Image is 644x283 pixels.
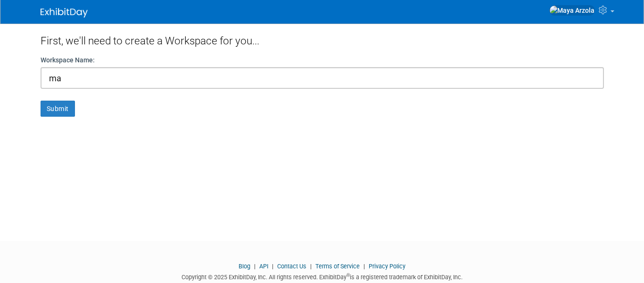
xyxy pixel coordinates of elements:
span: | [252,263,258,270]
div: First, we'll need to create a Workspace for you... [41,24,604,55]
a: API [259,263,268,270]
a: Privacy Policy [369,263,405,270]
a: Terms of Service [315,263,360,270]
img: ExhibitDay [41,8,88,17]
span: | [361,263,367,270]
a: Contact Us [277,263,306,270]
span: | [308,263,314,270]
label: Workspace Name: [41,55,95,65]
img: Maya Arzola [549,5,595,16]
input: Name of your organization [41,67,604,89]
span: | [270,263,276,270]
sup: ® [347,273,350,278]
button: Submit [41,101,75,117]
a: Blog [239,263,250,270]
